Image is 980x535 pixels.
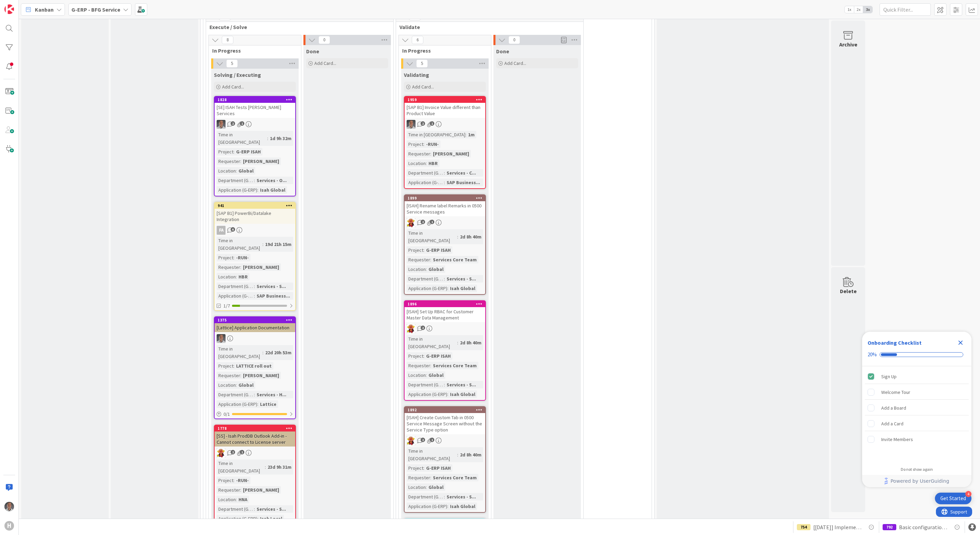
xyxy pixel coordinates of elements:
[257,186,258,194] span: :
[407,381,444,388] div: Department (G-ERP)
[404,406,486,513] a: 1892[ISAH] Create Custom Tab in 0500 Service Message Screen without the Service Type optionLCTime...
[447,390,448,398] span: :
[430,474,431,481] span: :
[423,140,424,148] span: :
[255,505,288,513] div: Services - S...
[427,265,445,273] div: Global
[813,523,862,531] span: [[DATE]] Implement Accountview BI information- [Data Transport to BI Datalake]
[405,324,485,333] div: LC
[258,515,284,522] div: Isah Local
[217,486,240,494] div: Requester
[423,352,424,360] span: :
[405,413,485,434] div: [ISAH] Create Custom Tab in 0500 Service Message Screen without the Service Type option
[405,97,485,103] div: 1959
[217,345,262,360] div: Time in [GEOGRAPHIC_DATA]
[430,150,431,157] span: :
[214,96,296,196] a: 1828[SE] ISAH Tests [PERSON_NAME] ServicesPSTime in [GEOGRAPHIC_DATA]:1d 9h 32mProject:G-ERP ISAH...
[217,186,257,194] div: Application (G-ERP)
[854,6,863,13] span: 2x
[217,177,254,184] div: Department (G-ERP)
[868,352,877,358] div: 20%
[306,48,319,55] span: Done
[430,121,434,126] span: 1
[405,120,485,129] div: PS
[839,40,857,49] div: Archive
[423,464,424,472] span: :
[217,120,226,129] img: PS
[215,449,295,457] div: LC
[254,391,255,398] span: :
[457,451,458,458] span: :
[215,334,295,343] div: PS
[448,390,477,398] div: Isah Global
[234,148,262,155] div: G-ERP ISAH
[405,436,485,445] div: LC
[217,372,240,379] div: Requester
[405,301,485,322] div: 1896[ISAH] Set Up RBAC for Customer Master Data Management
[223,411,230,418] span: 0 / 1
[314,60,336,66] span: Add Card...
[407,218,416,227] img: LC
[263,241,293,248] div: 19d 21h 15m
[881,372,897,381] div: Sign Up
[215,410,295,419] div: 0/1
[458,339,483,346] div: 2d 8h 40m
[215,317,295,332] div: 1375[Lattice] Application Documentation
[405,103,485,118] div: [SAP B1] Invoice Value different than Product Value
[426,483,427,491] span: :
[263,349,293,356] div: 22d 20h 53m
[217,477,233,484] div: Project
[215,425,295,431] div: 1778
[407,285,447,292] div: Application (G-ERP)
[217,362,233,370] div: Project
[840,287,857,295] div: Delete
[424,140,440,148] div: -RUN-
[237,273,249,280] div: HBR
[865,385,969,400] div: Welcome Tour is incomplete.
[226,59,238,68] span: 5
[234,254,250,261] div: -RUN-
[421,326,425,330] span: 2
[240,372,241,379] span: :
[231,121,235,126] span: 2
[862,332,971,487] div: Checklist Container
[405,307,485,322] div: [ISAH] Set Up RBAC for Customer Master Data Management
[218,97,295,102] div: 1828
[408,408,485,412] div: 1892
[217,254,233,261] div: Project
[212,47,292,54] span: In Progress
[215,425,295,447] div: 1778[SS] - Isah ProdDB Outlook Add-in - Cannot connect to License server
[405,195,485,201] div: 1899
[407,275,444,283] div: Department (G-ERP)
[880,3,931,16] input: Quick Filter...
[240,450,244,454] span: 1
[241,486,281,494] div: [PERSON_NAME]
[402,47,482,54] span: In Progress
[255,391,288,398] div: Services - H...
[241,372,281,379] div: [PERSON_NAME]
[865,416,969,431] div: Add a Card is incomplete.
[496,48,509,55] span: Done
[901,467,933,472] div: Do not show again
[215,323,295,332] div: [Lattice] Application Documentation
[407,229,457,244] div: Time in [GEOGRAPHIC_DATA]
[865,400,969,415] div: Add a Board is incomplete.
[430,256,431,263] span: :
[408,196,485,201] div: 1899
[457,233,458,241] span: :
[405,97,485,118] div: 1959[SAP B1] Invoice Value different than Product Value
[218,203,295,208] div: 941
[257,515,258,522] span: :
[241,263,281,271] div: [PERSON_NAME]
[404,96,486,189] a: 1959[SAP B1] Invoice Value different than Product ValuePSTime in [GEOGRAPHIC_DATA]:1mProject:-RUN...
[407,120,416,129] img: PS
[240,263,241,271] span: :
[4,4,14,14] img: Visit kanbanzone.com
[423,246,424,254] span: :
[231,450,235,454] span: 2
[257,400,258,408] span: :
[217,515,257,522] div: Application (G-ERP)
[465,131,466,138] span: :
[426,160,427,167] span: :
[255,283,288,290] div: Services - S...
